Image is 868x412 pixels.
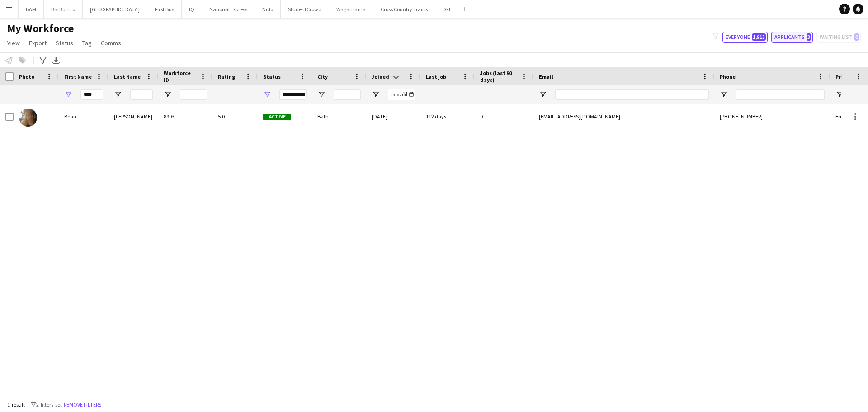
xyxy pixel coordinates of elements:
[82,39,92,47] span: Tag
[533,104,714,129] div: [EMAIL_ADDRESS][DOMAIN_NAME]
[714,104,830,129] div: [PHONE_NUMBER]
[329,0,373,18] button: Wagamama
[539,90,547,99] button: Open Filter Menu
[7,39,20,47] span: View
[164,90,172,99] button: Open Filter Menu
[180,89,207,100] input: Workforce ID Filter Input
[64,90,72,99] button: Open Filter Menu
[255,0,281,18] button: Nido
[388,89,415,100] input: Joined Filter Input
[19,0,44,18] button: BAM
[38,55,48,66] app-action-btn: Advanced filters
[480,70,517,83] span: Jobs (last 90 days)
[97,37,125,49] a: Comms
[62,400,103,410] button: Remove filters
[212,104,258,129] div: 5.0
[334,89,361,100] input: City Filter Input
[373,0,435,18] button: Cross Country Trains
[722,32,768,43] button: Everyone1,915
[64,73,92,80] span: First Name
[36,401,62,408] span: 2 filters set
[555,89,709,100] input: Email Filter Input
[101,39,121,47] span: Comms
[114,90,122,99] button: Open Filter Menu
[366,104,420,129] div: [DATE]
[720,90,728,99] button: Open Filter Menu
[426,73,446,80] span: Last job
[56,39,73,47] span: Status
[475,104,533,129] div: 0
[44,0,83,18] button: BarBurrito
[539,73,553,80] span: Email
[317,90,325,99] button: Open Filter Menu
[164,70,196,83] span: Workforce ID
[807,33,811,41] span: 3
[263,90,271,99] button: Open Filter Menu
[79,37,95,49] a: Tag
[372,73,389,80] span: Joined
[263,73,281,80] span: Status
[435,0,459,18] button: DFE
[114,73,141,80] span: Last Name
[317,73,328,80] span: City
[158,104,212,129] div: 8903
[835,90,844,99] button: Open Filter Menu
[130,89,153,100] input: Last Name Filter Input
[25,37,50,49] a: Export
[835,73,854,80] span: Profile
[752,33,766,41] span: 1,915
[771,32,813,43] button: Applicants3
[202,0,255,18] button: National Express
[80,89,103,100] input: First Name Filter Input
[52,37,77,49] a: Status
[736,89,825,100] input: Phone Filter Input
[59,104,108,129] div: Beau
[281,0,329,18] button: StudentCrowd
[218,73,235,80] span: Rating
[420,104,475,129] div: 112 days
[182,0,202,18] button: IQ
[147,0,182,18] button: First Bus
[720,73,736,80] span: Phone
[263,114,291,120] span: Active
[83,0,147,18] button: [GEOGRAPHIC_DATA]
[51,55,61,66] app-action-btn: Export XLSX
[19,109,37,127] img: Beau Beames
[7,22,74,35] span: My Workforce
[108,104,158,129] div: [PERSON_NAME]
[19,73,34,80] span: Photo
[29,39,47,47] span: Export
[312,104,366,129] div: Bath
[4,37,24,49] a: View
[372,90,380,99] button: Open Filter Menu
